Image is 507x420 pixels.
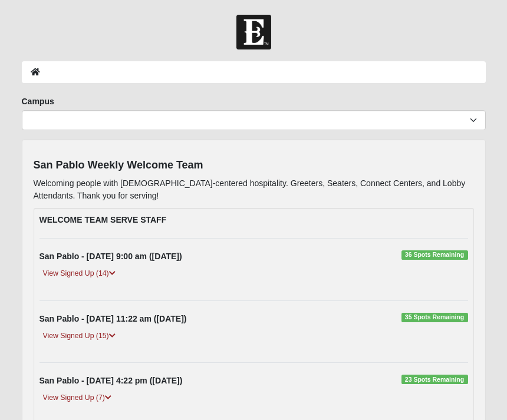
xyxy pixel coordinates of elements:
span: 35 Spots Remaining [401,313,468,322]
strong: San Pablo - [DATE] 9:00 am ([DATE]) [39,252,182,261]
strong: San Pablo - [DATE] 4:22 pm ([DATE]) [39,376,183,385]
label: Campus [22,95,54,107]
img: Church of Eleven22 Logo [236,15,271,49]
span: 36 Spots Remaining [401,250,468,260]
a: View Signed Up (15) [39,330,119,342]
a: View Signed Up (7) [39,392,115,404]
strong: WELCOME TEAM SERVE STAFF [39,215,167,224]
a: View Signed Up (14) [39,267,119,280]
p: Welcoming people with [DEMOGRAPHIC_DATA]-centered hospitality. Greeters, Seaters, Connect Centers... [34,177,474,202]
span: 23 Spots Remaining [401,375,468,384]
strong: San Pablo - [DATE] 11:22 am ([DATE]) [39,314,187,323]
h4: San Pablo Weekly Welcome Team [34,159,474,172]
